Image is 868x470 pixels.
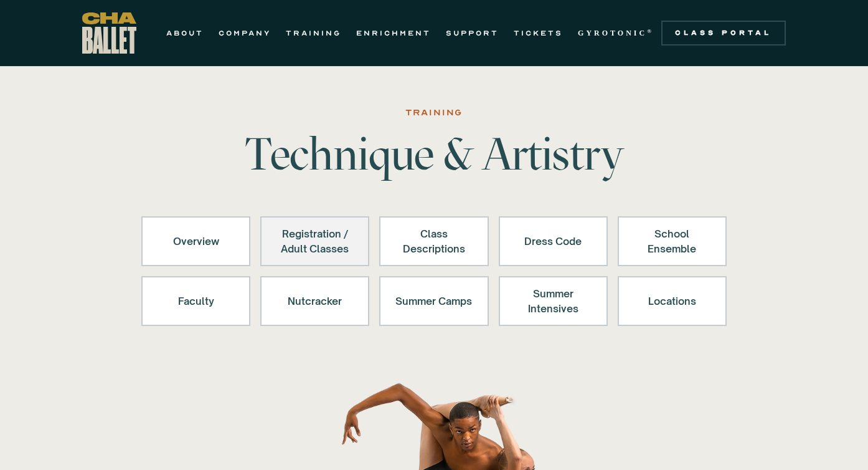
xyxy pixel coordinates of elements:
a: Faculty [141,276,250,326]
a: home [82,12,136,54]
div: Class Portal [669,28,778,38]
div: Training [405,105,463,120]
div: Nutcracker [276,286,353,316]
a: Overview [141,216,250,266]
a: TRAINING [286,26,341,41]
a: COMPANY [219,26,271,41]
a: Registration /Adult Classes [260,216,369,266]
div: Class Descriptions [395,226,472,256]
strong: GYROTONIC [578,29,647,37]
div: Overview [158,226,234,256]
h1: Technique & Artistry [240,132,628,176]
a: Summer Intensives [499,276,608,326]
div: School Ensemble [634,226,710,256]
a: TICKETS [514,26,563,41]
a: Dress Code [499,216,608,266]
a: Class Portal [661,21,786,46]
a: Class Descriptions [379,216,488,266]
a: Nutcracker [260,276,369,326]
div: Summer Camps [395,286,472,316]
div: Faculty [158,286,234,316]
a: School Ensemble [618,216,727,266]
a: ABOUT [166,26,204,41]
a: GYROTONIC® [578,26,654,41]
a: ENRICHMENT [356,26,431,41]
a: Summer Camps [379,276,488,326]
div: Locations [634,286,710,316]
div: Dress Code [515,226,592,256]
a: Locations [618,276,727,326]
sup: ® [647,28,654,34]
a: SUPPORT [446,26,499,41]
div: Registration / Adult Classes [276,226,353,256]
div: Summer Intensives [515,286,592,316]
